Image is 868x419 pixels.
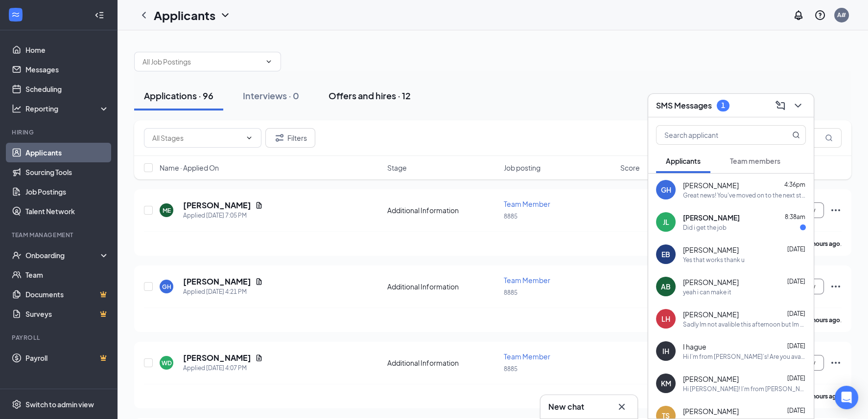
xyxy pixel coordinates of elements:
[274,132,285,144] svg: Filter
[25,399,94,409] div: Switch to admin view
[328,89,411,102] div: Offers and hires · 12
[504,352,550,361] span: Team Member
[814,9,826,21] svg: QuestionInfo
[773,98,788,113] button: ComposeMessage
[265,58,273,66] svg: ChevronDown
[183,353,251,363] h5: [PERSON_NAME]
[12,231,107,239] div: Team Management
[25,60,109,79] a: Messages
[661,185,671,195] div: GH
[504,276,550,285] span: Team Member
[683,277,739,287] span: [PERSON_NAME]
[183,363,263,373] div: Applied [DATE] 4:07 PM
[25,162,109,182] a: Sourcing Tools
[548,401,584,412] h3: New chat
[265,128,315,148] button: Filter Filters
[830,281,842,292] svg: Ellipses
[662,346,669,356] div: IH
[183,287,263,297] div: Applied [DATE] 4:21 PM
[25,201,109,221] a: Talent Network
[656,100,712,111] h3: SMS Messages
[12,333,107,342] div: Payroll
[837,11,846,19] div: A#
[25,265,109,285] a: Team
[683,406,739,416] span: [PERSON_NAME]
[25,285,109,304] a: DocumentsCrown
[25,304,109,324] a: SurveysCrown
[792,131,800,139] svg: MagnifyingGlass
[162,283,171,291] div: GH
[787,278,805,285] span: [DATE]
[683,385,806,393] div: Hi [PERSON_NAME]! I’m from [PERSON_NAME]’s and was wondering if your available this afternoon for...
[830,204,842,216] svg: Ellipses
[138,9,150,21] svg: ChevronLeft
[387,282,498,291] div: Additional Information
[792,100,804,111] svg: ChevronDown
[387,205,498,215] div: Additional Information
[219,9,231,21] svg: ChevronDown
[162,359,172,367] div: WD
[835,386,858,409] div: Open Intercom Messenger
[255,278,263,286] svg: Document
[12,128,107,136] div: Hiring
[787,407,805,414] span: [DATE]
[730,156,780,165] span: Team members
[616,401,628,413] svg: Cross
[504,365,517,373] span: 8885
[504,213,517,220] span: 8885
[787,342,805,350] span: [DATE]
[790,98,806,113] button: ChevronDown
[683,213,740,222] span: [PERSON_NAME]
[504,163,540,173] span: Job posting
[25,79,109,99] a: Scheduling
[661,282,671,291] div: AB
[793,9,804,21] svg: Notifications
[787,375,805,382] span: [DATE]
[774,100,786,111] svg: ComposeMessage
[160,163,219,173] span: Name · Applied On
[825,134,833,142] svg: MagnifyingGlass
[504,199,550,208] span: Team Member
[183,200,251,211] h5: [PERSON_NAME]
[387,163,407,173] span: Stage
[808,240,840,247] b: 5 hours ago
[683,342,706,352] span: I hague
[661,314,670,324] div: LH
[657,126,773,144] input: Search applicant
[830,357,842,369] svg: Ellipses
[620,163,640,173] span: Score
[683,223,727,232] div: Did i get the job
[721,101,725,110] div: 1
[243,89,299,102] div: Interviews · 0
[663,217,669,227] div: JL
[154,7,215,23] h1: Applicants
[787,310,805,317] span: [DATE]
[255,354,263,362] svg: Document
[12,250,22,260] svg: UserCheck
[787,245,805,253] span: [DATE]
[785,213,805,221] span: 8:38am
[683,353,806,361] div: Hi I’m from [PERSON_NAME]’s! Are you available this afternoon for an interview? 4 pm?
[11,10,21,20] svg: WorkstreamLogo
[683,191,806,199] div: Great news! You've moved on to the next stage of the application. We have a few additional questi...
[25,250,101,260] div: Onboarding
[683,288,731,296] div: yeah i can make it
[25,182,109,201] a: Job Postings
[183,276,251,287] h5: [PERSON_NAME]
[183,211,263,221] div: Applied [DATE] 7:05 PM
[12,104,22,113] svg: Analysis
[25,348,109,368] a: PayrollCrown
[661,249,670,259] div: EB
[808,393,840,400] b: 8 hours ago
[683,320,806,329] div: Sadly Im not avalible this afternoon but Im avalible [DATE] afternoon if you guys are able to do ...
[808,316,840,324] b: 7 hours ago
[144,89,213,102] div: Applications · 96
[683,374,739,384] span: [PERSON_NAME]
[683,180,739,190] span: [PERSON_NAME]
[152,132,241,143] input: All Stages
[387,358,498,368] div: Additional Information
[255,201,263,209] svg: Document
[666,156,701,165] span: Applicants
[12,399,22,409] svg: Settings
